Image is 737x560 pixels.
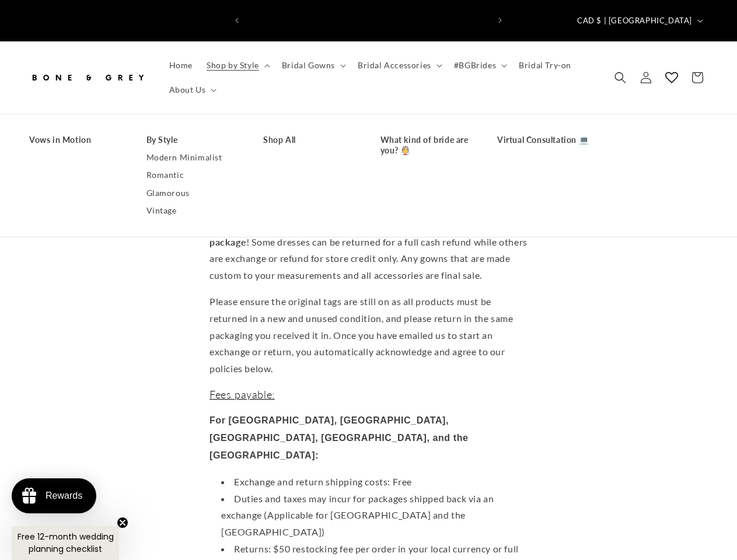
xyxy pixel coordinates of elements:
a: Modern Minimalist [146,149,240,166]
a: Shop All [263,131,357,149]
p: We want you to be comfortable making a big purchase online so all of our dresses ! Some dresses c... [209,200,528,284]
a: Bridal Try-on [512,53,578,78]
a: What kind of bride are you? 👰 [380,131,474,159]
span: About Us [169,85,206,95]
summary: Search [607,65,633,90]
strong: can be exchanged [DATE] starting from the day you receive the package [209,219,527,247]
summary: #BGBrides [447,53,512,78]
a: Virtual Consultation 💻 [497,131,591,149]
summary: About Us [162,78,222,102]
div: Rewards [46,491,82,501]
li: Exchange and return shipping costs: Free [221,474,528,491]
button: Close teaser [117,517,128,528]
strong: For [GEOGRAPHIC_DATA], [GEOGRAPHIC_DATA], [GEOGRAPHIC_DATA], [GEOGRAPHIC_DATA], and the [GEOGRAPH... [209,415,469,460]
a: Romantic [146,166,240,184]
summary: Shop by Style [200,53,275,78]
a: Glamorous [146,184,240,202]
summary: Bridal Gowns [275,53,351,78]
span: Fees payable: [209,388,275,401]
a: By Style [146,131,240,149]
span: Shop by Style [207,60,259,71]
span: Bridal Try-on [519,60,571,71]
span: CAD $ | [GEOGRAPHIC_DATA] [577,15,692,27]
span: #BGBrides [454,60,496,71]
span: Home [169,60,193,71]
span: Free 12-month wedding planning checklist [18,531,114,555]
a: Vintage [146,202,240,219]
button: Next announcement [487,9,513,32]
a: Bone and Grey Bridal [25,60,151,94]
span: Bridal Gowns [282,60,335,71]
div: Free 12-month wedding planning checklistClose teaser [12,526,119,560]
a: Vows in Motion [29,131,123,149]
span: Bridal Accessories [358,60,431,71]
p: Please ensure the original tags are still on as all products must be returned in a new and unused... [209,293,528,377]
a: Home [162,53,200,78]
img: Bone and Grey Bridal [29,65,146,90]
button: Previous announcement [224,9,250,32]
button: CAD $ | [GEOGRAPHIC_DATA] [570,9,708,32]
li: Duties and taxes may incur for packages shipped back via an exchange (Applicable for [GEOGRAPHIC_... [221,491,528,541]
summary: Bridal Accessories [351,53,447,78]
